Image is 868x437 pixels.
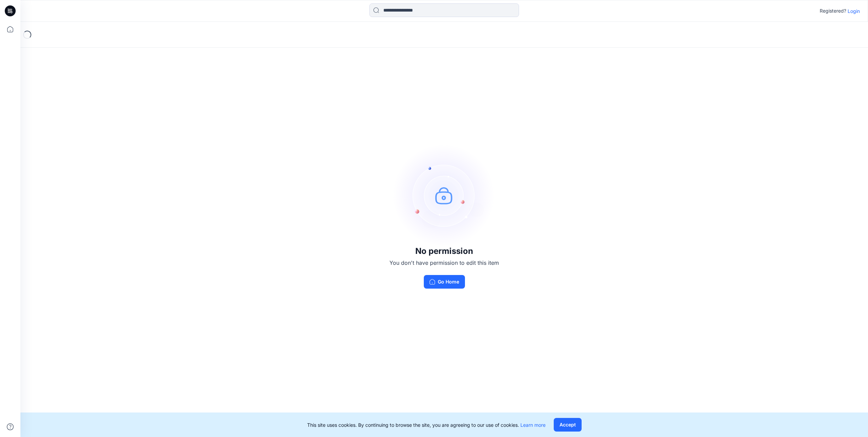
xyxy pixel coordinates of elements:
[848,7,860,15] p: Login
[520,422,546,428] a: Learn more
[820,7,846,15] p: Registered?
[307,421,546,428] p: This site uses cookies. By continuing to browse the site, you are agreeing to our use of cookies.
[393,144,495,246] img: no-perm.svg
[424,275,465,289] button: Go Home
[389,259,499,267] p: You don't have permission to edit this item
[554,418,582,432] button: Accept
[389,246,499,256] h3: No permission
